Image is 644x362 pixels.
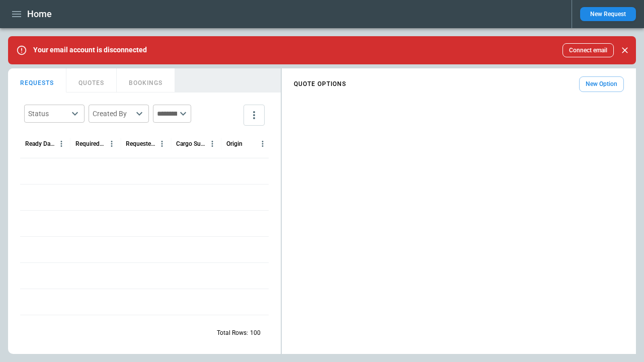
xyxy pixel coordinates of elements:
button: New Option [579,76,624,92]
div: Ready Date & Time (UTC) [25,140,55,147]
button: Origin column menu [256,137,269,150]
div: Requested Route [126,140,155,147]
button: Ready Date & Time (UTC) column menu [55,137,68,150]
h1: Home [27,8,52,20]
p: Your email account is disconnected [33,46,147,54]
div: Origin [226,140,243,147]
p: 100 [250,329,261,337]
button: New Request [580,7,636,21]
button: Requested Route column menu [155,137,169,150]
div: scrollable content [282,72,636,96]
div: Status [28,109,68,119]
div: dismiss [618,39,632,61]
button: more [244,105,265,126]
p: Total Rows: [217,329,248,337]
button: QUOTES [66,68,117,93]
button: Close [618,43,632,57]
div: Cargo Summary [176,140,206,147]
button: REQUESTS [8,68,66,93]
button: BOOKINGS [117,68,175,93]
button: Cargo Summary column menu [206,137,219,150]
button: Connect email [562,43,614,57]
h4: QUOTE OPTIONS [294,82,346,86]
div: Required Date & Time (UTC) [75,140,105,147]
button: Required Date & Time (UTC) column menu [105,137,118,150]
div: Created By [93,109,133,119]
